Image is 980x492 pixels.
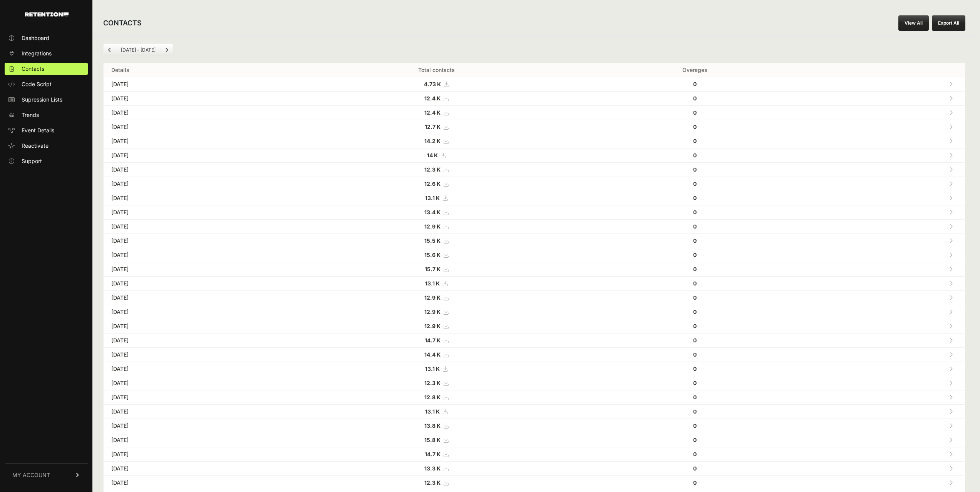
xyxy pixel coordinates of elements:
[5,93,88,106] a: Supression Lists
[424,422,448,429] a: 13.8 K
[424,465,448,472] a: 13.3 K
[693,95,697,102] strong: 0
[104,220,291,234] td: [DATE]
[104,291,291,305] td: [DATE]
[5,140,88,152] a: Reactivate
[693,365,697,372] strong: 0
[104,177,291,191] td: [DATE]
[693,323,697,329] strong: 0
[22,127,54,134] span: Event Details
[693,309,697,315] strong: 0
[104,92,291,106] td: [DATE]
[424,81,449,87] a: 4.73 K
[693,380,697,386] strong: 0
[5,463,88,487] a: MY ACCOUNT
[582,63,808,77] th: Overages
[104,419,291,433] td: [DATE]
[424,437,448,443] a: 15.8 K
[693,123,697,130] strong: 0
[22,157,42,165] span: Support
[424,294,448,301] a: 12.9 K
[424,351,448,358] a: 14.4 K
[424,309,448,315] a: 12.9 K
[5,63,88,75] a: Contacts
[424,422,441,429] strong: 13.8 K
[424,166,441,173] strong: 12.3 K
[424,223,441,230] strong: 12.9 K
[693,408,697,415] strong: 0
[424,209,441,215] strong: 13.4 K
[424,138,448,144] a: 14.2 K
[104,191,291,205] td: [DATE]
[424,81,441,87] strong: 4.73 K
[424,109,448,116] a: 12.4 K
[693,237,697,244] strong: 0
[104,476,291,490] td: [DATE]
[693,109,697,116] strong: 0
[693,394,697,400] strong: 0
[104,63,291,77] th: Details
[424,309,441,315] strong: 12.9 K
[424,394,441,400] strong: 12.8 K
[104,148,291,163] td: [DATE]
[425,195,447,201] a: 13.1 K
[104,348,291,362] td: [DATE]
[12,471,50,479] span: MY ACCOUNT
[425,123,441,130] strong: 12.7 K
[425,337,441,344] strong: 14.7 K
[424,237,448,244] a: 15.5 K
[693,280,697,287] strong: 0
[22,65,44,73] span: Contacts
[693,195,697,201] strong: 0
[425,365,440,372] strong: 13.1 K
[693,351,697,358] strong: 0
[104,134,291,148] td: [DATE]
[104,319,291,334] td: [DATE]
[427,152,438,158] strong: 14 K
[424,479,441,486] strong: 12.3 K
[693,209,697,215] strong: 0
[693,266,697,272] strong: 0
[161,44,173,56] a: Next
[104,44,116,56] a: Previous
[693,180,697,187] strong: 0
[5,124,88,137] a: Event Details
[693,422,697,429] strong: 0
[693,152,697,158] strong: 0
[104,77,291,92] td: [DATE]
[424,95,441,102] strong: 12.4 K
[693,337,697,344] strong: 0
[5,109,88,121] a: Trends
[104,462,291,476] td: [DATE]
[424,380,441,386] strong: 12.3 K
[693,451,697,457] strong: 0
[425,408,440,415] strong: 13.1 K
[424,380,448,386] a: 12.3 K
[693,166,697,173] strong: 0
[104,106,291,120] td: [DATE]
[22,96,62,103] span: Supression Lists
[5,47,88,60] a: Integrations
[104,433,291,447] td: [DATE]
[425,195,440,201] strong: 13.1 K
[104,390,291,405] td: [DATE]
[425,266,448,272] a: 15.7 K
[693,479,697,486] strong: 0
[932,15,965,31] button: Export All
[104,376,291,390] td: [DATE]
[693,138,697,144] strong: 0
[425,337,448,344] a: 14.7 K
[104,234,291,248] td: [DATE]
[693,252,697,258] strong: 0
[104,205,291,220] td: [DATE]
[424,323,441,329] strong: 12.9 K
[425,451,448,457] a: 14.7 K
[424,237,441,244] strong: 15.5 K
[424,223,448,230] a: 12.9 K
[424,479,448,486] a: 12.3 K
[424,180,441,187] strong: 12.6 K
[5,78,88,90] a: Code Script
[424,351,441,358] strong: 14.4 K
[116,47,160,53] li: [DATE] - [DATE]
[424,109,441,116] strong: 12.4 K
